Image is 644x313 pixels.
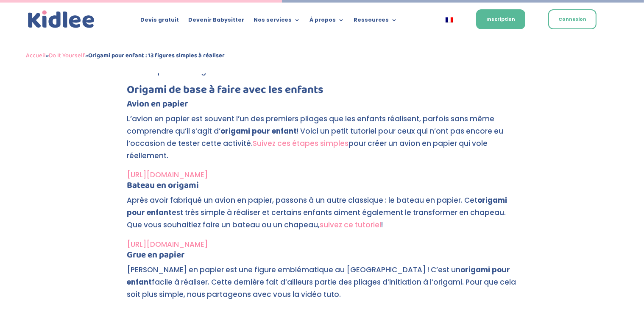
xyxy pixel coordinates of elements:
[309,17,344,26] a: À propos
[548,9,597,29] a: Connexion
[320,220,382,230] a: suivez ce tutoriel
[88,50,225,61] strong: Origami pour enfant : 13 figures simples à réaliser
[127,181,517,194] h4: Bateau en origami
[188,17,244,26] a: Devenir Babysitter
[26,50,225,61] span: » »
[26,50,46,61] a: Accueil
[26,8,97,31] img: logo_kidlee_bleu
[253,138,349,148] a: Suivez ces étapes simples
[354,17,397,26] a: Ressources
[49,50,85,61] a: Do It Yourself
[446,17,453,22] img: Français
[127,100,517,113] h4: Avion en papier
[140,17,179,26] a: Devis gratuit
[221,126,297,136] strong: origami pour enfant
[127,113,517,169] p: L’avion en papier est souvent l’un des premiers pliages que les enfants réalisent, parfois sans m...
[476,9,525,29] a: Inscription
[127,84,517,100] h3: Origami de base à faire avec les enfants
[127,239,208,249] a: [URL][DOMAIN_NAME]
[127,264,517,308] p: [PERSON_NAME] en papier est une figure emblématique au [GEOGRAPHIC_DATA] ! C’est un facile à réal...
[127,170,208,180] a: [URL][DOMAIN_NAME]
[254,17,300,26] a: Nos services
[127,194,517,238] p: Après avoir fabriqué un avion en papier, passons à un autre classique : le bateau en papier. Cet ...
[127,251,517,264] h4: Grue en papier
[127,265,510,287] strong: origami pour enfant
[26,8,97,31] a: Kidlee Logo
